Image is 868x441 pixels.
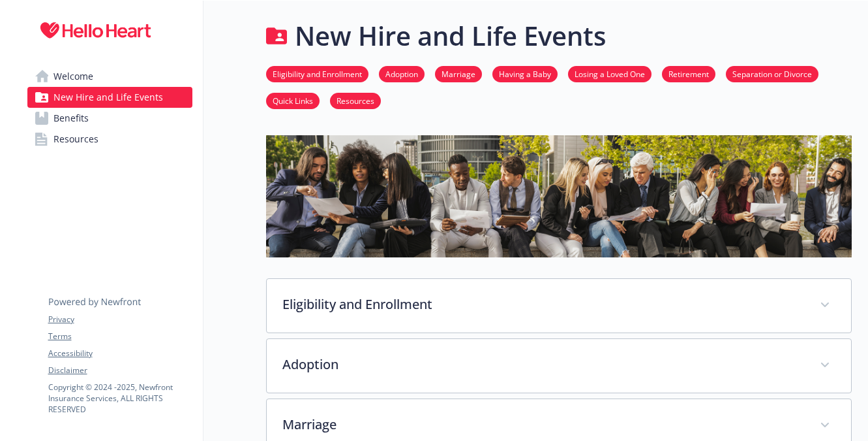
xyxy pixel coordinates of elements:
[48,331,192,342] a: Terms
[662,67,715,80] a: Retirement
[492,67,558,80] a: Having a Baby
[266,94,320,106] a: Quick Links
[282,415,804,434] p: Marriage
[295,16,606,56] h1: New Hire and Life Events
[282,295,804,314] p: Eligibility and Enrollment
[48,382,192,415] p: Copyright © 2024 - 2025 , Newfront Insurance Services, ALL RIGHTS RESERVED
[266,67,368,80] a: Eligibility and Enrollment
[53,66,93,87] span: Welcome
[48,348,192,359] a: Accessibility
[726,67,818,80] a: Separation or Divorce
[435,67,482,80] a: Marriage
[27,129,192,150] a: Resources
[27,66,192,87] a: Welcome
[267,339,851,393] div: Adoption
[27,87,192,108] a: New Hire and Life Events
[379,67,425,80] a: Adoption
[48,314,192,325] a: Privacy
[53,87,163,108] span: New Hire and Life Events
[330,94,381,106] a: Resources
[27,108,192,129] a: Benefits
[568,67,651,80] a: Losing a Loved One
[266,135,852,257] img: new hire page banner
[53,129,98,150] span: Resources
[53,108,89,129] span: Benefits
[267,279,851,333] div: Eligibility and Enrollment
[282,355,804,374] p: Adoption
[48,365,192,376] a: Disclaimer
